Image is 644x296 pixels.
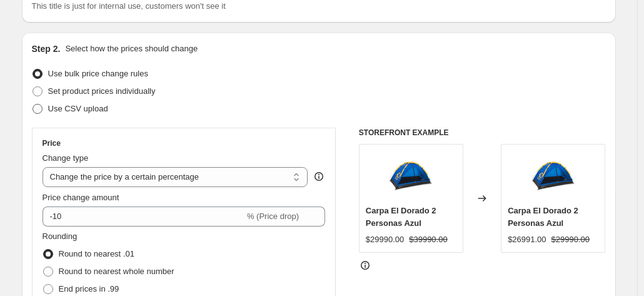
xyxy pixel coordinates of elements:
span: Set product prices individually [48,86,156,96]
div: help [313,170,325,183]
input: -15 [43,207,244,227]
strike: $29990.00 [551,233,590,246]
span: Round to nearest whole number [59,267,174,276]
h2: Step 2. [32,43,61,55]
span: Carpa El Dorado 2 Personas Azul [508,206,578,228]
span: Use bulk price change rules [48,69,148,78]
h3: Price [43,138,61,148]
h6: STOREFRONT EXAMPLE [359,128,606,138]
span: Rounding [43,232,78,241]
img: open-uri20191122-929-vgpsxk_80x.jpg [528,151,578,201]
div: $26991.00 [508,233,546,246]
span: % (Price drop) [247,212,299,221]
div: $29990.00 [366,233,404,246]
p: Select how the prices should change [65,43,198,55]
img: open-uri20191122-929-vgpsxk_80x.jpg [386,151,436,201]
strike: $39990.00 [409,233,447,246]
span: Change type [43,153,89,163]
span: End prices in .99 [59,284,119,293]
span: Price change amount [43,193,119,202]
span: This title is just for internal use, customers won't see it [32,1,226,11]
span: Use CSV upload [48,104,108,113]
span: Carpa El Dorado 2 Personas Azul [366,206,436,228]
span: Round to nearest .01 [59,249,134,258]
